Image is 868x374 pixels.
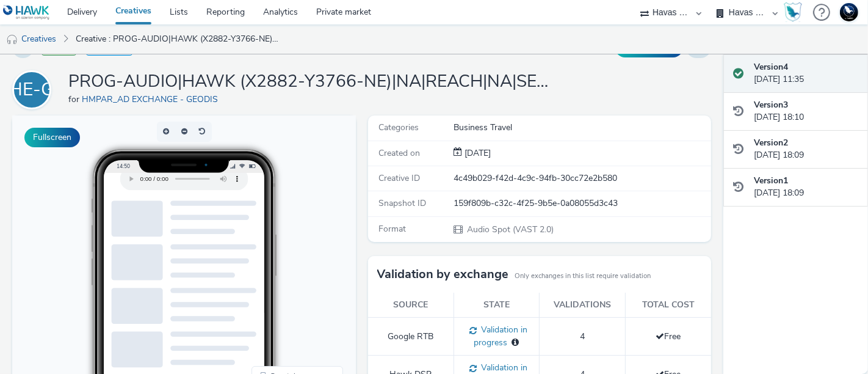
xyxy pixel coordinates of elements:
[754,175,788,186] strong: Version 1
[379,197,427,209] span: Snapshot ID
[258,271,286,279] span: Desktop
[784,2,802,22] img: Hawk Academy
[9,73,55,107] div: HE-G
[377,265,509,284] h3: Validation by exchange
[368,318,454,356] td: Google RTB
[754,137,858,162] div: [DATE] 18:09
[6,34,18,46] img: audio
[454,172,710,185] div: 4c49b029-f42d-4c9c-94fb-30cc72e2b580
[82,94,223,105] a: HMPAR_AD EXCHANGE - GEODIS
[625,293,711,318] th: Total cost
[258,257,298,264] span: Smartphone
[580,331,585,342] span: 4
[68,70,557,94] h1: PROG-AUDIO|HAWK (X2882-Y3766-NE)|NA|REACH|NA|SET AUDIO GEODIS SPOTIFY|NA|AUDIO|1X1|NA|CPM (IMPRES...
[68,94,82,105] span: for
[454,197,710,210] div: 159f809b-c32c-4f25-9b5e-0a08055d3c43
[379,147,421,159] span: Created on
[379,122,419,133] span: Categories
[656,331,681,342] span: Free
[454,293,540,318] th: State
[754,175,858,200] div: [DATE] 18:09
[466,224,554,235] span: Audio Spot (VAST 2.0)
[462,147,491,159] div: Creation 28 August 2025, 18:09
[258,286,288,293] span: QR Code
[368,293,454,318] th: Source
[754,61,788,73] strong: Version 4
[840,3,858,21] img: Support Hawk
[3,5,50,20] img: undefined Logo
[515,271,651,281] small: Only exchanges in this list require validation
[462,147,491,159] span: [DATE]
[379,223,407,235] span: Format
[12,84,56,95] a: HE-G
[754,99,788,111] strong: Version 3
[70,24,287,54] a: Creative : PROG-AUDIO|HAWK (X2882-Y3766-NE)|NA|REACH|NA|SET AUDIO GEODIS SPOTIFY|NA|AUDIO|1X1|NA|...
[242,268,328,282] li: Desktop
[242,282,328,297] li: QR Code
[24,128,80,147] button: Fullscreen
[754,137,788,148] strong: Version 2
[754,99,858,124] div: [DATE] 18:10
[540,293,626,318] th: Validations
[242,253,328,268] li: Smartphone
[104,47,118,54] span: 14:50
[379,172,421,184] span: Creative ID
[754,61,858,86] div: [DATE] 11:35
[454,122,710,134] div: Business Travel
[784,2,807,22] a: Hawk Academy
[474,324,527,348] span: Validation in progress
